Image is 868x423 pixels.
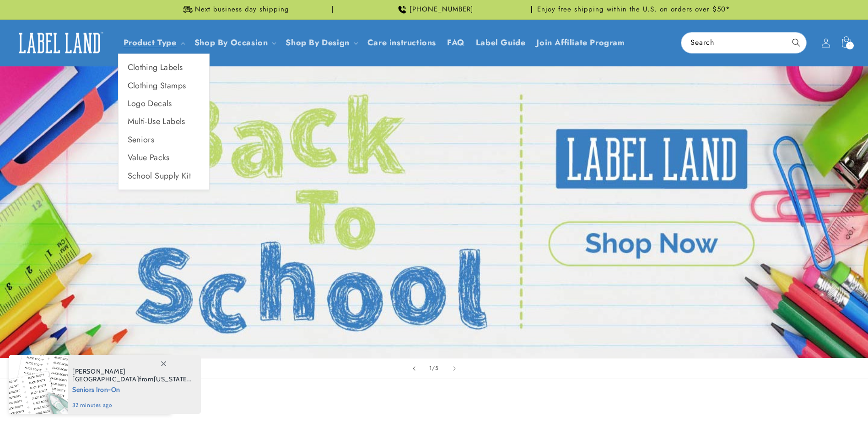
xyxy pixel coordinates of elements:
a: Clothing Labels [119,59,209,76]
span: 1 [849,42,851,49]
span: FAQ [447,38,465,48]
a: Logo Decals [119,95,209,113]
span: 5 [435,363,439,373]
span: Enjoy free shipping within the U.S. on orders over $50* [537,5,730,14]
span: Join Affiliate Program [536,38,625,48]
span: Care instructions [367,38,436,48]
button: Previous slide [404,358,424,379]
span: 1 [429,363,432,373]
span: [PERSON_NAME][GEOGRAPHIC_DATA] [72,367,139,383]
span: from , purchased [72,368,191,383]
span: / [432,363,435,373]
a: Shop By Design [286,37,349,49]
a: Label Guide [470,32,531,54]
span: Label Guide [476,38,526,48]
a: Value Packs [119,149,209,167]
a: Join Affiliate Program [531,32,630,54]
a: Seniors [119,131,209,149]
a: Product Type [124,37,177,49]
span: [US_STATE] [154,375,191,383]
summary: Shop By Design [280,32,361,54]
span: Shop By Occasion [194,38,268,48]
a: School Supply Kit [119,167,209,185]
a: Label Land [11,25,109,60]
summary: Product Type [118,32,189,54]
a: Clothing Stamps [119,77,209,95]
img: Label Land [14,29,105,57]
a: FAQ [442,32,470,54]
h2: Best sellers [137,399,732,413]
button: Search [786,33,806,53]
button: Next slide [444,358,464,379]
span: Next business day shipping [195,5,289,14]
summary: Shop By Occasion [189,32,280,54]
a: Care instructions [362,32,442,54]
span: [PHONE_NUMBER] [410,5,474,14]
a: Multi-Use Labels [119,113,209,130]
